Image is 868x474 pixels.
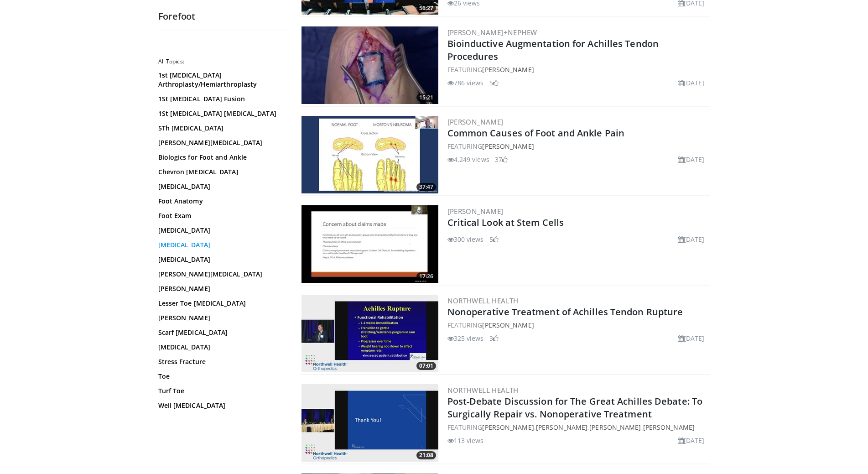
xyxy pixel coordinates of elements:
[678,436,705,445] li: [DATE]
[301,26,438,104] img: b4be2b94-9e72-4ff9-8444-77bc87440b2f.300x170_q85_crop-smart_upscale.jpg
[536,423,587,432] a: [PERSON_NAME]
[447,155,489,164] li: 4,249 views
[447,207,504,216] a: [PERSON_NAME]
[482,423,534,432] a: [PERSON_NAME]
[158,182,281,191] a: [MEDICAL_DATA]
[416,4,436,12] span: 56:27
[301,295,438,372] a: 07:01
[447,28,537,37] a: [PERSON_NAME]+Nephew
[301,116,438,193] a: 37:47
[447,296,519,305] a: Northwell Health
[158,328,281,337] a: Scarf [MEDICAL_DATA]
[447,234,484,244] li: 300 views
[158,211,281,220] a: Foot Exam
[158,167,281,177] a: Chevron [MEDICAL_DATA]
[447,141,708,151] div: FEATURING
[482,321,534,329] a: [PERSON_NAME]
[416,362,436,370] span: 07:01
[495,155,508,164] li: 37
[301,205,438,283] img: 7da7f74b-26eb-4faa-a615-4a1a7565e19b.300x170_q85_crop-smart_upscale.jpg
[482,142,534,151] a: [PERSON_NAME]
[158,255,281,264] a: [MEDICAL_DATA]
[589,423,641,432] a: [PERSON_NAME]
[158,197,281,206] a: Foot Anatomy
[158,386,281,396] a: Turf Toe
[447,385,519,395] a: Northwell Health
[158,58,284,65] h2: All Topics:
[158,343,281,352] a: [MEDICAL_DATA]
[158,109,281,118] a: 1St [MEDICAL_DATA] [MEDICAL_DATA]
[301,205,438,283] a: 17:26
[447,436,484,445] li: 113 views
[447,333,484,343] li: 325 views
[678,78,705,88] li: [DATE]
[678,155,705,164] li: [DATE]
[447,117,504,126] a: [PERSON_NAME]
[158,153,281,162] a: Biologics for Foot and Ankle
[416,451,436,459] span: 21:08
[489,234,499,244] li: 5
[489,78,499,88] li: 5
[158,10,286,22] h2: Forefoot
[447,395,703,420] a: Post-Debate Discussion for The Great Achilles Debate: To Surgically Repair vs. Nonoperative Treat...
[447,422,708,432] div: FEATURING , , ,
[158,94,281,104] a: 1St [MEDICAL_DATA] Fusion
[158,226,281,235] a: [MEDICAL_DATA]
[158,124,281,133] a: 5Th [MEDICAL_DATA]
[416,94,436,102] span: 15:21
[158,270,281,279] a: [PERSON_NAME][MEDICAL_DATA]
[301,384,438,462] a: 21:08
[158,313,281,323] a: [PERSON_NAME]
[158,357,281,366] a: Stress Fracture
[447,216,564,229] a: Critical Look at Stem Cells
[489,333,499,343] li: 3
[158,71,281,89] a: 1st [MEDICAL_DATA] Arthroplasty/Hemiarthroplasty
[158,284,281,293] a: [PERSON_NAME]
[301,384,438,462] img: 4bb014ec-64ea-414f-a231-cd93d54ea734.300x170_q85_crop-smart_upscale.jpg
[416,183,436,191] span: 37:47
[447,37,659,63] a: Bioinductive Augmentation for Achilles Tendon Procedures
[301,116,438,193] img: 81a58948-d726-4d34-9d04-63a775dda420.300x170_q85_crop-smart_upscale.jpg
[158,372,281,381] a: Toe
[301,26,438,104] a: 15:21
[416,272,436,281] span: 17:26
[447,65,708,74] div: FEATURING
[158,401,281,410] a: Weil [MEDICAL_DATA]
[301,295,438,372] img: de843dd5-a4e6-4ea6-9ddc-cde3c9740f72.300x170_q85_crop-smart_upscale.jpg
[447,78,484,88] li: 786 views
[678,333,705,343] li: [DATE]
[643,423,695,432] a: [PERSON_NAME]
[447,306,683,318] a: Nonoperative Treatment of Achilles Tendon Rupture
[158,240,281,250] a: [MEDICAL_DATA]
[447,320,708,330] div: FEATURING
[158,299,281,308] a: Lesser Toe [MEDICAL_DATA]
[678,234,705,244] li: [DATE]
[482,65,534,74] a: [PERSON_NAME]
[447,127,625,139] a: Common Causes of Foot and Ankle Pain
[158,138,281,147] a: [PERSON_NAME][MEDICAL_DATA]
